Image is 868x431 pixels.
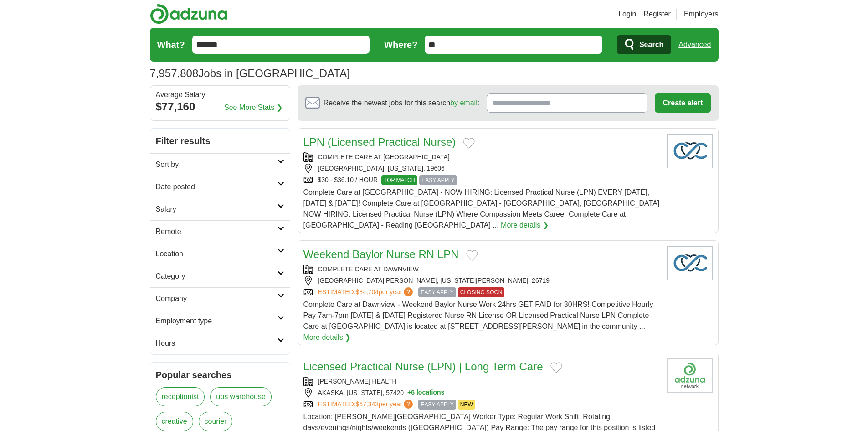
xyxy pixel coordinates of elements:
[355,400,379,408] span: $67,343
[617,35,671,54] button: Search
[404,287,413,296] span: ?
[156,271,277,282] h2: Category
[381,175,417,185] span: TOP MATCH
[156,159,277,170] h2: Sort by
[324,98,479,109] span: Receive the newest jobs for this search :
[458,400,475,410] span: NEW
[150,287,290,310] a: Company
[407,388,411,398] span: +
[643,9,671,20] a: Register
[150,176,290,198] a: Date posted
[303,152,660,162] div: COMPLETE CARE AT [GEOGRAPHIC_DATA]
[150,198,290,220] a: Salary
[156,368,284,382] h2: Popular searches
[156,293,277,304] h2: Company
[303,332,351,343] a: More details ❯
[150,129,290,153] h2: Filter results
[303,136,456,148] a: LPN (Licensed Practical Nurse)
[156,387,205,406] a: receptionist
[303,388,660,398] div: AKASKA, [US_STATE], 57420
[419,175,457,185] span: EASY APPLY
[150,310,290,332] a: Employment type
[458,287,505,297] span: CLOSING SOON
[150,332,290,354] a: Hours
[667,358,713,393] img: Company logo
[210,387,272,406] a: ups warehouse
[157,38,185,52] label: What?
[303,188,660,229] span: Complete Care at [GEOGRAPHIC_DATA] - NOW HIRING: Licensed Practical Nurse (LPN) EVERY [DATE], [DA...
[667,246,713,280] img: Company logo
[303,276,660,286] div: [GEOGRAPHIC_DATA][PERSON_NAME], [US_STATE][PERSON_NAME], 26719
[156,91,284,99] div: Average Salary
[407,388,444,398] button: +6 locations
[150,4,227,24] img: Adzuna logo
[156,204,277,215] h2: Salary
[150,153,290,176] a: Sort by
[150,65,199,82] span: 7,957,808
[156,412,193,431] a: creative
[384,38,417,52] label: Where?
[639,36,663,54] span: Search
[224,102,282,113] a: See More Stats ❯
[501,220,549,231] a: More details ❯
[318,400,415,410] a: ESTIMATED:$67,343per year?
[156,99,284,115] div: $77,160
[618,9,636,20] a: Login
[150,220,290,243] a: Remote
[655,93,710,113] button: Create alert
[684,9,719,20] a: Employers
[355,288,379,296] span: $84,704
[150,67,350,79] h1: Jobs in [GEOGRAPHIC_DATA]
[156,249,277,260] h2: Location
[303,164,660,173] div: [GEOGRAPHIC_DATA], [US_STATE], 19606
[303,265,660,274] div: COMPLETE CARE AT DAWNVIEW
[303,360,543,373] a: Licensed Practical Nurse (LPN) | Long Term Care
[150,265,290,287] a: Category
[303,377,660,386] div: [PERSON_NAME] HEALTH
[156,316,277,327] h2: Employment type
[156,338,277,349] h2: Hours
[404,400,413,409] span: ?
[466,250,478,261] button: Add to favorite jobs
[463,138,475,149] button: Add to favorite jobs
[550,362,562,373] button: Add to favorite jobs
[678,36,711,54] a: Advanced
[150,243,290,265] a: Location
[303,301,653,330] span: Complete Care at Dawnview - Weekend Baylor Nurse Work 24hrs GET PAID for 30HRS! Competitive Hourl...
[303,175,660,185] div: $30 - $36.10 / HOUR
[450,99,478,107] a: by email
[156,226,277,237] h2: Remote
[303,248,459,260] a: Weekend Baylor Nurse RN LPN
[418,400,456,410] span: EASY APPLY
[418,287,456,297] span: EASY APPLY
[667,134,713,168] img: Company logo
[156,182,277,192] h2: Date posted
[318,287,415,297] a: ESTIMATED:$84,704per year?
[199,412,233,431] a: courier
